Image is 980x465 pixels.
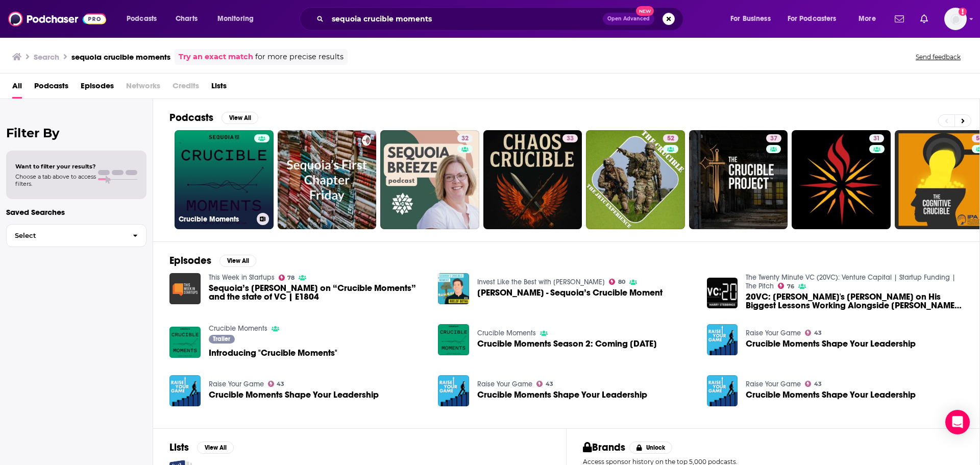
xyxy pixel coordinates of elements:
[746,329,801,337] a: Raise Your Game
[629,442,673,454] button: Unlock
[255,51,344,63] span: for more precise results
[213,336,230,342] span: Trailer
[175,130,274,229] a: Crucible Moments
[787,284,794,289] span: 76
[209,273,275,282] a: This Week in Startups
[805,330,822,336] a: 43
[689,130,788,229] a: 37
[746,273,955,290] a: The Twenty Minute VC (20VC): Venture Capital | Startup Funding | The Pitch
[438,273,469,304] a: Roelof Botha - Sequoia’s Crucible Moment
[169,327,201,358] img: Introducing "Crucible Moments"
[477,278,605,286] a: Invest Like the Best with Patrick O'Shaughnessy
[71,52,170,62] h3: sequoia crucible moments
[169,441,189,454] h2: Lists
[169,254,256,267] a: EpisodesView All
[268,381,285,387] a: 43
[169,273,201,304] img: Sequoia’s Roelof Botha on “Crucible Moments” and the state of VC | E1804
[209,284,426,301] span: Sequoia’s [PERSON_NAME] on “Crucible Moments” and the state of VC | E1804
[169,441,234,454] a: ListsView All
[707,375,738,406] img: Crucible Moments Shape Your Leadership
[197,442,234,454] button: View All
[279,275,295,281] a: 78
[814,382,822,386] span: 43
[12,78,22,99] a: All
[309,7,693,31] div: Search podcasts, credits, & more...
[127,12,157,26] span: Podcasts
[916,10,932,28] a: Show notifications dropdown
[179,51,253,63] a: Try an exact match
[477,288,663,297] span: [PERSON_NAME] - Sequoia’s Crucible Moment
[209,349,337,357] span: Introducing "Crucible Moments"
[179,215,253,224] h3: Crucible Moments
[546,382,553,386] span: 43
[7,232,125,239] span: Select
[778,283,794,289] a: 76
[15,173,96,187] span: Choose a tab above to access filters.
[483,130,582,229] a: 33
[6,207,146,217] p: Saved Searches
[859,12,876,26] span: More
[746,390,916,399] span: Crucible Moments Shape Your Leadership
[209,324,267,333] a: Crucible Moments
[169,375,201,406] img: Crucible Moments Shape Your Leadership
[169,11,204,27] a: Charts
[586,130,685,229] a: 52
[945,410,970,434] div: Open Intercom Messenger
[603,13,654,25] button: Open AdvancedNew
[176,12,198,26] span: Charts
[562,134,578,142] a: 33
[328,11,603,27] input: Search podcasts, credits, & more...
[869,134,884,142] a: 31
[287,276,295,280] span: 78
[438,375,469,406] a: Crucible Moments Shape Your Leadership
[805,381,822,387] a: 43
[15,163,96,170] span: Want to filter your results?
[219,255,256,267] button: View All
[461,134,469,144] span: 32
[567,134,574,144] span: 33
[707,278,738,309] a: 20VC: Sequoia's Roelof Botha on His Biggest Lessons Working Alongside Don Valentine, Mike Moritz ...
[169,254,211,267] h2: Episodes
[792,130,891,229] a: 31
[173,78,199,99] span: Credits
[8,9,106,29] img: Podchaser - Follow, Share and Rate Podcasts
[873,134,880,144] span: 31
[222,112,258,124] button: View All
[781,11,851,27] button: open menu
[788,12,837,26] span: For Podcasters
[477,339,657,348] span: Crucible Moments Season 2: Coming [DATE]
[34,78,68,99] a: Podcasts
[209,390,379,399] a: Crucible Moments Shape Your Leadership
[707,324,738,355] img: Crucible Moments Shape Your Leadership
[746,339,916,348] a: Crucible Moments Shape Your Leadership
[169,111,213,124] h2: Podcasts
[6,126,146,140] h2: Filter By
[730,12,771,26] span: For Business
[211,78,227,99] a: Lists
[636,6,654,16] span: New
[609,279,625,285] a: 80
[723,11,783,27] button: open menu
[814,331,822,335] span: 43
[667,134,674,144] span: 52
[959,8,967,16] svg: Add a profile image
[438,324,469,355] a: Crucible Moments Season 2: Coming August 29
[766,134,781,142] a: 37
[746,380,801,388] a: Raise Your Game
[209,380,264,388] a: Raise Your Game
[477,390,647,399] a: Crucible Moments Shape Your Leadership
[851,11,889,27] button: open menu
[277,382,284,386] span: 43
[6,224,146,247] button: Select
[477,339,657,348] a: Crucible Moments Season 2: Coming August 29
[477,288,663,297] a: Roelof Botha - Sequoia’s Crucible Moment
[663,134,678,142] a: 52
